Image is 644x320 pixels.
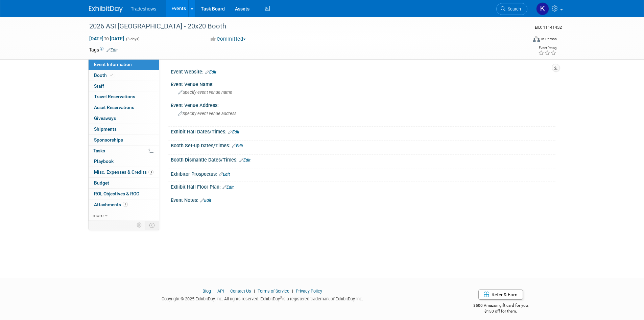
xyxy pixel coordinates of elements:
td: Toggle Event Tabs [145,221,159,230]
a: Terms of Service [258,289,289,294]
span: | [252,289,257,294]
span: ROI, Objectives & ROO [94,191,139,196]
span: | [212,289,216,294]
a: Edit [239,158,251,163]
img: Karyna Kitsmey [536,2,549,15]
a: Blog [202,289,211,294]
span: Giveaways [94,115,116,121]
sup: ® [280,296,282,300]
a: Contact Us [230,289,251,294]
a: Edit [222,185,234,190]
span: Playbook [94,158,114,164]
div: Event Venue Name: [171,79,555,88]
a: Misc. Expenses & Credits3 [89,167,159,177]
div: Booth Set-up Dates/Times: [171,141,555,149]
span: 3 [148,170,153,175]
td: Tags [89,46,118,53]
span: Sponsorships [94,137,123,143]
span: more [93,213,103,218]
div: Event Venue Address: [171,100,555,109]
a: Giveaways [89,113,159,124]
a: Edit [205,70,216,74]
span: Tradeshows [131,6,157,12]
a: Event Information [89,59,159,70]
span: Specify event venue name [178,90,232,95]
span: Specify event venue address [178,111,236,116]
div: $150 off for them. [446,308,555,314]
div: Event Format [487,35,557,45]
div: Booth Dismantle Dates/Times: [171,155,555,164]
span: | [290,289,295,294]
span: Asset Reservations [94,105,134,110]
div: Exhibit Hall Dates/Times: [171,127,555,135]
div: In-Person [541,37,557,42]
span: (3 days) [125,37,140,41]
a: Sponsorships [89,135,159,145]
img: Format-Inperson.png [533,36,540,42]
a: Budget [89,178,159,188]
span: | [225,289,229,294]
span: Tasks [93,148,105,153]
span: Travel Reservations [94,94,135,99]
span: Staff [94,83,104,89]
a: Search [496,3,527,15]
a: Playbook [89,156,159,167]
a: Privacy Policy [296,289,322,294]
a: Edit [232,144,243,148]
span: Attachments [94,202,128,207]
span: to [103,36,110,41]
a: Edit [228,130,239,134]
img: ExhibitDay [89,6,123,13]
a: Refer & Earn [478,290,523,300]
div: $500 Amazon gift card for you, [446,298,555,314]
span: [DATE] [DATE] [89,36,124,42]
span: Budget [94,180,109,186]
a: Edit [200,198,211,203]
div: Event Notes: [171,195,555,204]
span: Search [505,6,521,12]
a: Edit [219,172,230,177]
span: Booth [94,72,115,78]
a: Attachments7 [89,199,159,210]
div: 2026 ASI [GEOGRAPHIC_DATA] - 20x20 Booth [87,20,517,33]
a: API [217,289,224,294]
span: Shipments [94,126,117,132]
a: Shipments [89,124,159,134]
div: Exhibit Hall Floor Plan: [171,182,555,191]
div: Event Website: [171,67,555,76]
div: Exhibitor Prospectus: [171,169,555,178]
a: Tasks [89,146,159,156]
a: Edit [106,48,118,52]
span: Event Information [94,62,132,67]
button: Committed [208,36,248,43]
span: Misc. Expenses & Credits [94,169,153,175]
td: Personalize Event Tab Strip [134,221,145,230]
a: Booth [89,70,159,81]
span: 7 [123,202,128,207]
a: more [89,210,159,221]
div: Copyright © 2025 ExhibitDay, Inc. All rights reserved. ExhibitDay is a registered trademark of Ex... [89,294,436,302]
i: Booth reservation complete [110,73,113,77]
a: ROI, Objectives & ROO [89,189,159,199]
div: Event Rating [538,46,556,50]
span: Event ID: 11141452 [535,25,562,30]
a: Staff [89,81,159,91]
a: Travel Reservations [89,91,159,102]
a: Asset Reservations [89,102,159,113]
